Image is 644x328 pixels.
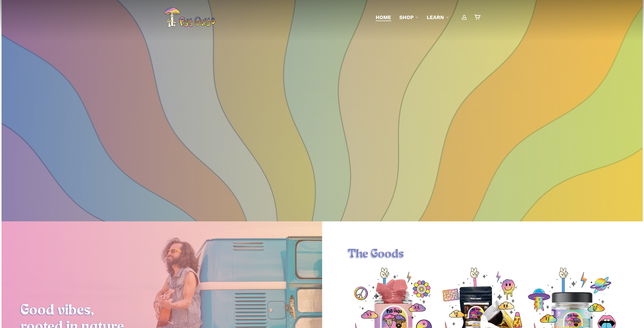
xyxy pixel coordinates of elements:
span: Learn [427,14,444,20]
h1: The Goods [348,247,617,261]
a: Home [376,14,391,21]
img: PsyGuys [164,7,215,27]
a: Learn [427,14,449,21]
span: Shop [399,14,414,20]
a: Shop [399,14,419,21]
